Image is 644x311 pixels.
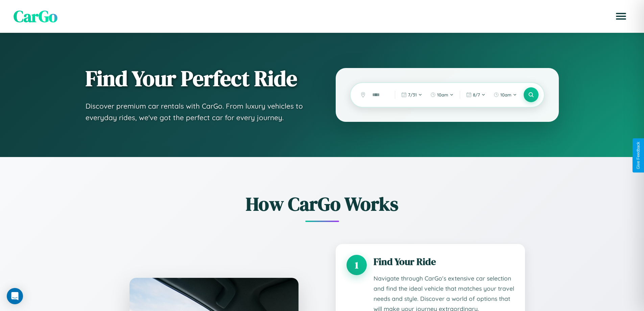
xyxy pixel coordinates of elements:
span: 8 / 7 [473,92,480,97]
h3: Find Your Ride [374,255,514,268]
button: 7/31 [398,89,426,100]
span: 10am [500,92,511,97]
button: 8/7 [463,89,489,100]
h2: How CarGo Works [119,191,525,217]
div: Open Intercom Messenger [7,288,23,304]
button: 10am [490,89,520,100]
div: 1 [347,255,367,275]
button: 10am [427,89,457,100]
span: 10am [437,92,448,97]
p: Discover premium car rentals with CarGo. From luxury vehicles to everyday rides, we've got the pe... [86,101,309,123]
h1: Find Your Perfect Ride [86,67,309,90]
div: Give Feedback [636,142,641,169]
span: CarGo [14,5,57,27]
button: Open menu [612,7,630,26]
span: 7 / 31 [408,92,417,97]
